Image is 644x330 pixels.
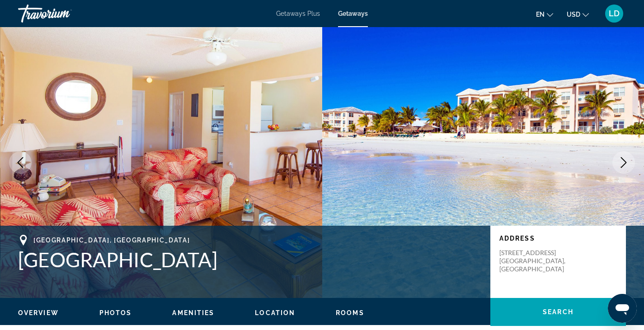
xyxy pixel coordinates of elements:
iframe: Button to launch messaging window [608,294,637,323]
button: Amenities [172,309,214,317]
button: Next image [612,151,635,174]
button: Overview [18,309,59,317]
button: Location [255,309,295,317]
span: [GEOGRAPHIC_DATA], [GEOGRAPHIC_DATA] [33,237,190,244]
button: Rooms [336,309,364,317]
button: User Menu [602,4,626,23]
button: Change currency [567,8,589,21]
button: Photos [99,309,132,317]
a: Getaways Plus [276,10,320,17]
span: USD [567,11,580,18]
span: en [536,11,545,18]
span: LD [609,9,620,18]
span: Overview [18,309,59,316]
button: Search [490,298,626,326]
p: Address [499,235,617,242]
span: Photos [99,309,132,316]
button: Previous image [9,151,32,174]
p: [STREET_ADDRESS] [GEOGRAPHIC_DATA], [GEOGRAPHIC_DATA] [499,249,572,273]
span: Rooms [336,309,364,316]
h1: [GEOGRAPHIC_DATA] [18,248,481,271]
span: Location [255,309,295,316]
span: Search [543,308,573,316]
button: Change language [536,8,553,21]
a: Travorium [18,2,108,25]
span: Amenities [172,309,214,316]
a: Getaways [338,10,368,17]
